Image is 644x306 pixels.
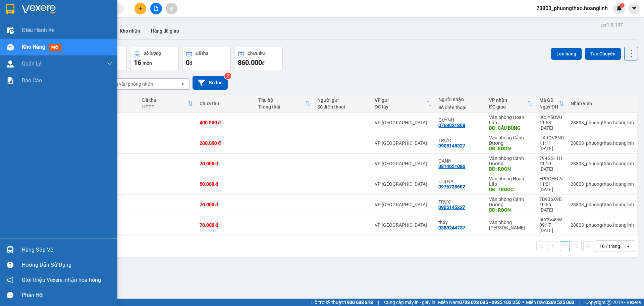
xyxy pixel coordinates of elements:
[489,176,533,187] div: Văn phòng Hoàn Lão
[489,220,533,230] div: Văn phòng [PERSON_NAME]
[536,95,567,113] th: Toggle SortBy
[539,104,558,110] div: Ngày ĐH
[489,135,533,146] div: Văn phòng Cảnh Dương
[599,243,620,250] div: 10 / trang
[539,97,558,103] div: Mã GD
[620,3,625,8] sup: 1
[135,3,146,14] button: plus
[438,205,465,210] div: 0905145327
[522,301,524,304] span: ⚪️
[571,222,634,228] div: 28803_phuongthao.hoanglinh
[154,6,158,11] span: file-add
[200,161,252,166] div: 70.000 đ
[571,202,634,207] div: 28803_phuongthao.hoanglinh
[539,161,564,172] div: 11:10 [DATE]
[438,105,482,110] div: Số điện thoại
[22,245,112,255] div: Hàng sắp về
[193,76,228,90] button: Bộ lọc
[489,166,533,172] div: DĐ: ROON
[585,48,621,60] button: Tạo Chuyến
[486,95,536,113] th: Toggle SortBy
[438,225,465,230] div: 0383244737
[378,299,379,306] span: |
[489,156,533,166] div: Văn phòng Cảnh Dương
[551,48,582,60] button: Lên hàng
[631,5,637,11] span: caret-down
[144,51,161,56] div: Số lượng
[438,143,465,148] div: 0905145327
[150,3,162,14] button: file-add
[200,140,252,146] div: 200.000 đ
[539,217,564,222] div: 5LY3V49W
[489,207,533,213] div: DĐ: ROON
[571,181,634,187] div: 28803_phuongthao.hoanglinh
[539,156,564,161] div: 794GS11H
[621,3,623,8] span: 1
[7,292,13,298] span: message
[107,81,153,87] div: Chọn văn phòng nhận
[571,101,634,106] div: Nhân viên
[539,115,564,120] div: 3C3Y5UVU
[6,4,14,14] img: logo-vxr
[258,97,305,103] div: Thu hộ
[539,140,564,151] div: 11:11 [DATE]
[489,97,527,103] div: VP nhận
[139,95,196,113] th: Toggle SortBy
[200,181,252,187] div: 50.000 đ
[255,95,314,113] th: Toggle SortBy
[317,97,368,103] div: Người gửi
[375,161,432,166] div: VP [GEOGRAPHIC_DATA]
[134,58,141,67] span: 16
[262,60,265,66] span: đ
[526,299,574,306] span: Miền Bắc
[607,300,611,305] span: copyright
[200,101,252,106] div: Chưa thu
[489,104,527,110] div: ĐC giao
[22,59,41,68] span: Quản Lý
[489,196,533,207] div: Văn phòng Cảnh Dương
[628,3,640,14] button: caret-down
[579,299,580,306] span: |
[200,222,252,228] div: 70.000 đ
[539,120,564,131] div: 11:53 [DATE]
[375,104,427,110] div: ĐC lấy
[489,125,533,131] div: DĐ: CẦU BÙNG
[317,104,368,110] div: Số điện thoại
[531,4,613,12] span: 28803_phuongthao.hoanglinh
[438,123,465,128] div: 0763021808
[600,21,623,29] div: ver 1.8.137
[248,51,265,56] div: Chưa thu
[438,97,482,102] div: Người nhận
[545,300,574,305] strong: 0369 525 060
[169,6,174,11] span: aim
[7,60,14,68] img: warehouse-icon
[438,220,482,225] div: thủy
[489,115,533,125] div: Văn phòng Hoàn Lão
[384,299,436,306] span: Cung cấp máy in - giấy in:
[22,260,112,270] div: Hướng dẫn sử dụng
[224,73,231,79] sup: 2
[489,187,533,192] div: DĐ: TROOC
[49,44,61,51] span: mới
[146,23,184,39] button: Hàng đã giao
[375,140,432,146] div: VP [GEOGRAPHIC_DATA]
[539,176,564,181] div: EPRGEEFA
[539,135,564,140] div: UXRQV8ND
[344,300,373,305] strong: 1900 633 818
[438,199,482,205] div: TRỰC
[130,47,179,71] button: Số lượng16món
[438,164,465,169] div: 0814651086
[571,161,634,166] div: 28803_phuongthao.hoanglinh
[375,120,432,125] div: VP [GEOGRAPHIC_DATA]
[7,77,14,84] img: solution-icon
[438,184,465,189] div: 0976735682
[375,222,432,228] div: VP [GEOGRAPHIC_DATA]
[200,202,252,207] div: 70.000 đ
[143,60,152,66] span: món
[142,104,187,110] div: HTTT
[438,158,482,164] div: OANH
[616,5,622,11] img: icon-new-feature
[258,104,305,110] div: Trạng thái
[182,47,231,71] button: Đã thu0đ
[166,3,177,14] button: aim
